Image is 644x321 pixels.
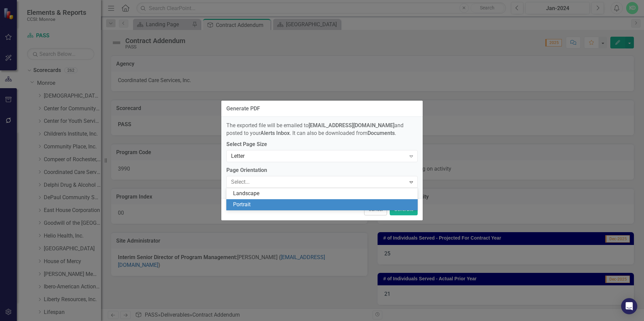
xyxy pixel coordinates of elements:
strong: Documents [367,130,395,136]
div: Portrait [233,201,414,209]
label: Select Page Size [226,141,418,148]
div: Letter [231,152,406,160]
strong: Alerts Inbox [260,130,290,136]
span: The exported file will be emailed to and posted to your . It can also be downloaded from . [226,122,404,136]
strong: [EMAIL_ADDRESS][DOMAIN_NAME] [309,122,394,129]
div: Landscape [233,190,414,198]
div: Generate PDF [226,106,260,112]
label: Page Orientation [226,167,418,174]
div: Open Intercom Messenger [621,298,637,314]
